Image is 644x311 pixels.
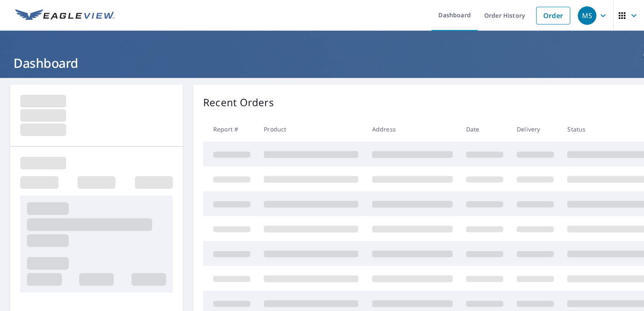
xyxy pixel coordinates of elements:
[459,117,510,142] th: Date
[257,117,365,142] th: Product
[203,117,257,142] th: Report #
[365,117,459,142] th: Address
[15,9,115,22] img: EV Logo
[510,117,561,142] th: Delivery
[536,7,570,24] a: Order
[203,95,274,110] p: Recent Orders
[10,54,634,72] h1: Dashboard
[578,6,596,25] div: MS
